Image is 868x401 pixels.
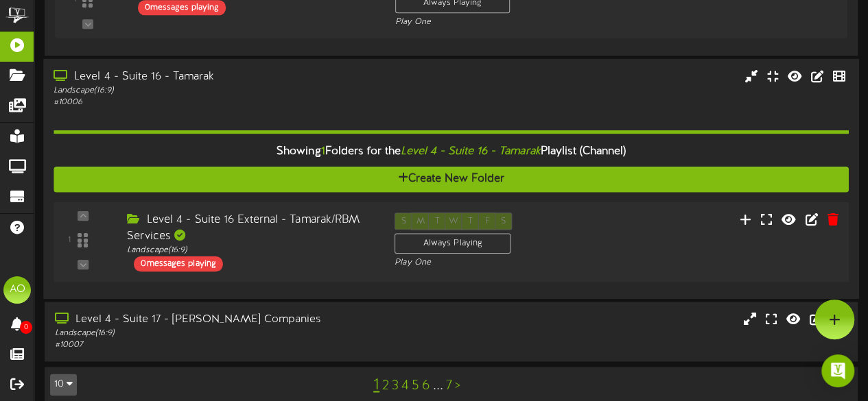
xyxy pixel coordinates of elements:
div: AO [3,276,31,304]
a: > [455,378,460,393]
a: 3 [392,378,399,393]
div: # 10006 [54,97,373,108]
div: Landscape ( 16:9 ) [55,328,373,339]
div: Play One [395,257,574,269]
a: 2 [382,378,389,393]
button: 10 [50,374,77,396]
div: Open Intercom Messenger [821,354,854,387]
a: 4 [401,378,409,393]
a: 1 [373,376,379,394]
div: Always Playing [395,233,511,254]
a: 6 [422,378,430,393]
button: Create New Folder [54,167,848,192]
a: 5 [412,378,419,393]
div: Play One [395,16,573,28]
div: Level 4 - Suite 16 External - Tamarak/RBM Services [127,212,374,244]
i: Level 4 - Suite 16 - Tamarak [401,145,541,158]
div: Landscape ( 16:9 ) [127,244,374,256]
div: Level 4 - Suite 16 - Tamarak [54,69,373,85]
div: 0 messages playing [134,256,223,271]
a: ... [433,378,443,393]
span: 0 [20,321,32,334]
div: Showing Folders for the Playlist (Channel) [43,137,859,167]
div: Level 4 - Suite 17 - [PERSON_NAME] Companies [55,312,373,328]
div: # 10007 [55,339,373,351]
span: 1 [320,145,325,158]
a: 7 [446,378,452,393]
div: Landscape ( 16:9 ) [54,85,373,97]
